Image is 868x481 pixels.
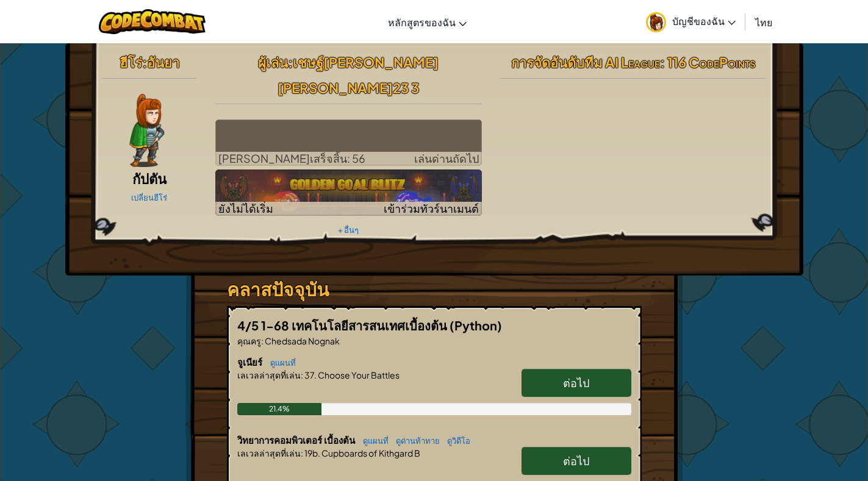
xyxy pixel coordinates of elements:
a: ดูด่านท้าทาย [390,436,440,446]
span: : [301,369,303,380]
span: จูเนียร์ [237,356,264,368]
span: เล่นด่านถัดไป [414,151,479,165]
span: (Python) [450,318,502,333]
span: ต่อไป [563,454,589,468]
span: ไทย [755,16,772,29]
div: 21.4% [237,403,321,415]
span: ฮีโร่ [120,54,142,71]
img: captain-pose.png [129,94,164,167]
span: วิทยาการคอมพิวเตอร์ เบื้องต้น [237,434,357,446]
h3: คลาสปัจจุบัน [227,276,642,303]
img: avatar [646,12,666,32]
a: เปลี่ยนฮีโร่ [131,193,167,202]
span: ต่อไป [563,376,589,390]
span: ผู้เล่น [258,54,288,71]
a: หลักสูตรของฉัน [382,5,473,38]
span: เชษฐ์[PERSON_NAME] [PERSON_NAME]23 3 [278,54,439,96]
a: ยังไม่ได้เริ่มเข้าร่วมทัวร์นาเมนต์ [215,169,482,216]
span: 37. [303,369,317,380]
img: CodeCombat logo [99,9,206,34]
span: 4/5 1-68 เทคโนโลยีสารสนเทศเบื้องต้น [237,318,450,333]
a: เล่นด่านถัดไป [215,119,482,166]
span: : [261,335,264,346]
span: เข้าร่วมทัวร์นาเมนต์ [384,201,479,215]
span: กัปตัน [132,170,167,187]
a: ดูวิดีโอ [441,436,470,446]
span: หลักสูตรของฉัน [388,16,456,29]
span: บัญชีของฉัน [672,15,736,27]
a: + อื่นๆ [338,225,359,235]
a: บัญชีของฉัน [640,2,742,41]
span: อันยา [147,54,179,71]
span: Chedsada Nognak [264,335,340,346]
span: Choose Your Battles [317,369,400,380]
span: ยังไม่ได้เริ่ม [218,201,273,215]
span: เลเวลล่าสุดที่เล่น [237,369,301,380]
a: ไทย [749,5,778,38]
span: Cupboards of Kithgard B [320,447,420,458]
span: [PERSON_NAME]เสร็จสิ้น: 56 [218,151,365,165]
span: : 116 CodePoints [660,54,756,71]
span: 19b. [303,447,320,458]
span: การจัดอันดับทีม AI League [511,54,660,71]
span: เลเวลล่าสุดที่เล่น [237,447,301,458]
span: : [288,54,293,71]
span: : [142,54,147,71]
a: ดูแผนที่ [264,358,296,368]
img: Golden Goal [215,169,482,216]
a: ดูแผนที่ [357,436,389,446]
span: คุณครู [237,335,261,346]
span: : [301,447,303,458]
